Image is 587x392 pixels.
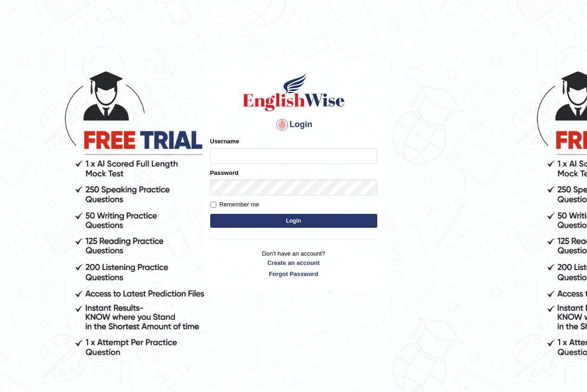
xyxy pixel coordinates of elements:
input: Remember me [210,202,216,208]
h4: Login [210,117,377,132]
a: Create an account [210,258,377,267]
p: Don't have an account? [210,249,377,278]
button: Login [210,214,377,228]
label: Remember me [210,200,259,209]
label: Username [210,137,239,146]
img: Logo of English Wise sign in for intelligent practice with AI [241,71,347,113]
label: Password [210,168,239,177]
a: Forgot Password [210,270,377,278]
